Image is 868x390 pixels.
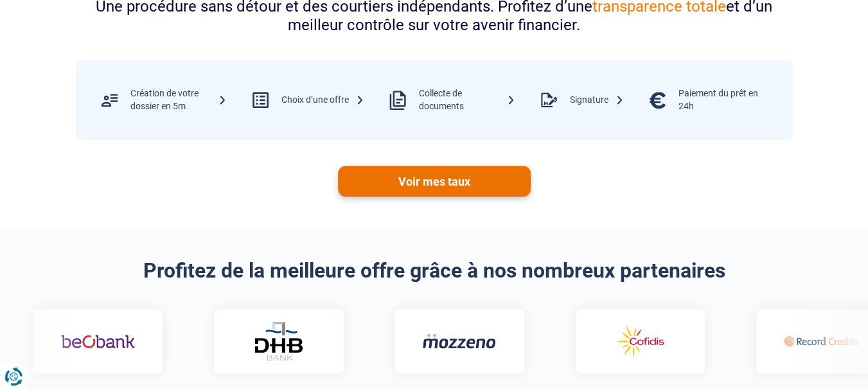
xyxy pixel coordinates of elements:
img: Beobank [54,323,128,360]
img: Mozzeno [415,333,489,349]
div: Paiement du prêt en 24h [678,87,775,112]
div: Collecte de documents [419,87,515,112]
div: Choix d’une offre [281,94,364,107]
a: Voir mes taux [338,166,531,197]
div: Création de votre dossier en 5m [130,87,227,112]
img: DHB Bank [245,321,297,360]
img: Cofidis [596,323,669,360]
h2: Profitez de la meilleure offre grâce à nos nombreux partenaires [76,258,793,283]
div: Signature [570,94,624,107]
img: Record credits [777,323,851,360]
